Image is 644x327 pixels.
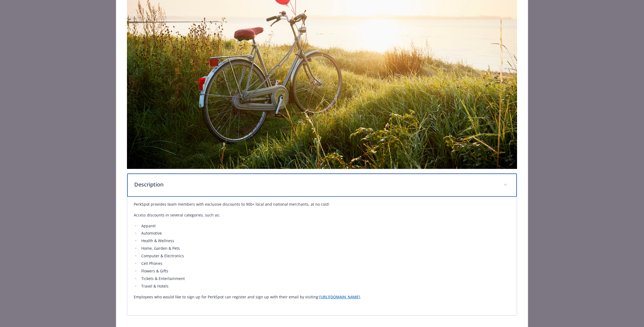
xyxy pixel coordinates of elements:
[127,197,517,316] div: Description
[140,268,510,274] li: Flowers & Gifts
[140,245,510,252] li: Home, Garden & Pets
[134,201,510,208] p: PerkSpot provides team members with exclusive discounts to 900+ local and national merchants, at ...
[140,260,510,267] li: Cell Phones
[134,294,510,300] p: Employees who would like to sign up for PerkSpot can register and sign up with their email by vis...
[140,275,510,282] li: Tickets & Entertainment
[127,173,517,197] div: Description
[140,283,510,289] li: Travel & Hotels
[140,223,510,229] li: Apparel
[140,230,510,236] li: Automotive
[140,238,510,244] li: Health & Wellness
[319,294,360,299] a: [URL][DOMAIN_NAME]
[134,181,497,189] p: Description
[134,212,510,218] p: Access discounts in several categories, such as:
[140,253,510,259] li: Computer & Electronics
